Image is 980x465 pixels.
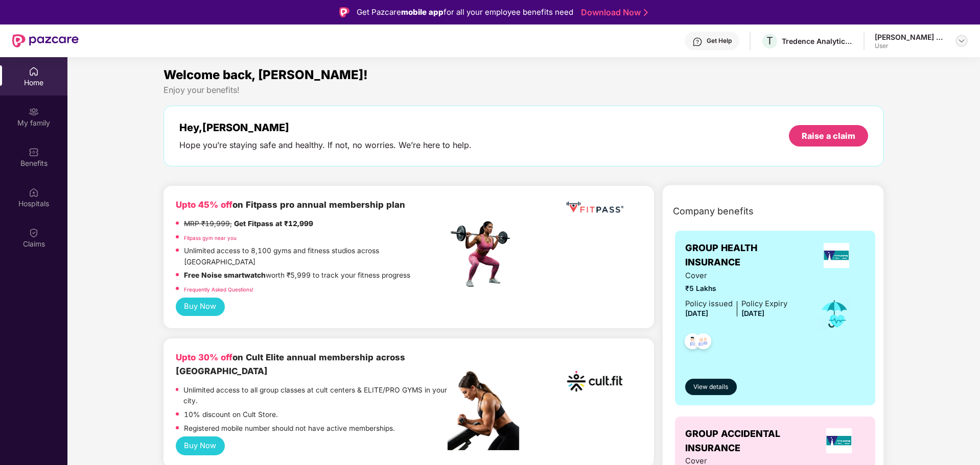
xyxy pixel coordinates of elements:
[581,7,645,18] a: Download Now
[564,351,625,412] img: cult.png
[685,309,708,317] span: [DATE]
[164,85,884,95] div: Enjoy your benefits!
[184,246,448,267] p: Unlimited access to 8,100 gyms and fitness studios across [GEOGRAPHIC_DATA]
[680,330,705,355] img: svg+xml;base64,PHN2ZyB4bWxucz0iaHR0cDovL3d3dy53My5vcmcvMjAwMC9zdmciIHdpZHRoPSI0OC45NDMiIGhlaWdodD...
[782,36,853,46] div: Tredence Analytics Solutions Private Limited
[685,298,733,310] div: Policy issued
[29,147,39,157] img: svg+xml;base64,PHN2ZyBpZD0iQmVuZWZpdHMiIHhtbG5zPSJodHRwOi8vd3d3LnczLm9yZy8yMDAwL3N2ZyIgd2lkdGg9Ij...
[176,352,405,376] b: on Cult Elite annual membership across [GEOGRAPHIC_DATA]
[184,409,278,421] p: 10% discount on Cult Store.
[184,286,253,292] a: Frequently Asked Questions!
[234,219,313,228] strong: Get Fitpass at ₹12,999
[184,270,410,281] p: worth ₹5,999 to track your fitness progress
[448,371,519,450] img: pc2.png
[179,121,472,134] div: Hey, [PERSON_NAME]
[179,140,472,151] div: Hope you’re staying safe and healthy. If not, no worries. We’re here to help.
[29,187,39,198] img: svg+xml;base64,PHN2ZyBpZD0iSG9zcGl0YWxzIiB4bWxucz0iaHR0cDovL3d3dy53My5vcmcvMjAwMC9zdmciIHdpZHRoPS...
[29,228,39,238] img: svg+xml;base64,PHN2ZyBpZD0iQ2xhaW0iIHhtbG5zPSJodHRwOi8vd3d3LnczLm9yZy8yMDAwL3N2ZyIgd2lkdGg9IjIwIi...
[692,37,703,47] img: svg+xml;base64,PHN2ZyBpZD0iSGVscC0zMngzMiIgeG1sbnM9Imh0dHA6Ly93d3cudzMub3JnLzIwMDAvc3ZnIiB3aWR0aD...
[693,382,728,392] span: View details
[184,423,395,434] p: Registered mobile number should not have active memberships.
[564,198,625,217] img: fppp.png
[176,200,232,210] b: Upto 45% off
[357,6,573,18] div: Get Pazcare for all your employee benefits need
[685,283,787,295] span: ₹5 Lakhs
[958,37,966,45] img: svg+xml;base64,PHN2ZyBpZD0iRHJvcGRvd24tMzJ4MzIiIHhtbG5zPSJodHRwOi8vd3d3LnczLm9yZy8yMDAwL3N2ZyIgd2...
[12,34,79,47] img: New Pazcare Logo
[685,270,787,282] span: Cover
[184,271,266,279] strong: Free Noise smartwatch
[401,7,444,17] strong: mobile app
[766,35,773,47] span: T
[685,427,813,456] span: GROUP ACCIDENTAL INSURANCE
[176,200,405,210] b: on Fitpass pro annual membership plan
[741,309,764,317] span: [DATE]
[818,297,851,331] img: icon
[184,219,232,228] del: MRP ₹19,999,
[707,37,732,45] div: Get Help
[875,42,946,50] div: User
[183,385,447,407] p: Unlimited access to all group classes at cult centers & ELITE/PRO GYMS in your city.
[448,218,519,290] img: fpp.png
[184,235,237,241] a: Fitpass gym near you
[741,298,787,310] div: Policy Expiry
[685,379,737,395] button: View details
[875,32,946,42] div: [PERSON_NAME] Golasangi
[176,298,225,316] button: Buy Now
[644,7,648,18] img: Stroke
[176,352,232,362] b: Upto 30% off
[176,436,225,455] button: Buy Now
[691,330,716,355] img: svg+xml;base64,PHN2ZyB4bWxucz0iaHR0cDovL3d3dy53My5vcmcvMjAwMC9zdmciIHdpZHRoPSI0OC45NDMiIGhlaWdodD...
[802,130,855,141] div: Raise a claim
[164,67,368,82] span: Welcome back, [PERSON_NAME]!
[673,204,754,218] span: Company benefits
[685,241,807,270] span: GROUP HEALTH INSURANCE
[29,66,39,77] img: svg+xml;base64,PHN2ZyBpZD0iSG9tZSIgeG1sbnM9Imh0dHA6Ly93d3cudzMub3JnLzIwMDAvc3ZnIiB3aWR0aD0iMjAiIG...
[339,7,349,17] img: Logo
[826,428,852,453] img: insurerLogo
[29,107,39,117] img: svg+xml;base64,PHN2ZyB3aWR0aD0iMjAiIGhlaWdodD0iMjAiIHZpZXdCb3g9IjAgMCAyMCAyMCIgZmlsbD0ibm9uZSIgeG...
[824,243,849,268] img: insurerLogo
